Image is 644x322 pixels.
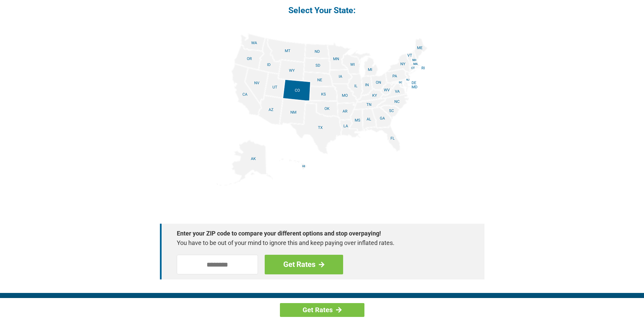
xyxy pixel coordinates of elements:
[160,5,484,16] h4: Select Your State:
[217,33,428,186] img: states
[177,229,461,238] strong: Enter your ZIP code to compare your different options and stop overpaying!
[265,255,343,274] a: Get Rates
[177,238,461,248] p: You have to be out of your mind to ignore this and keep paying over inflated rates.
[280,303,364,317] a: Get Rates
